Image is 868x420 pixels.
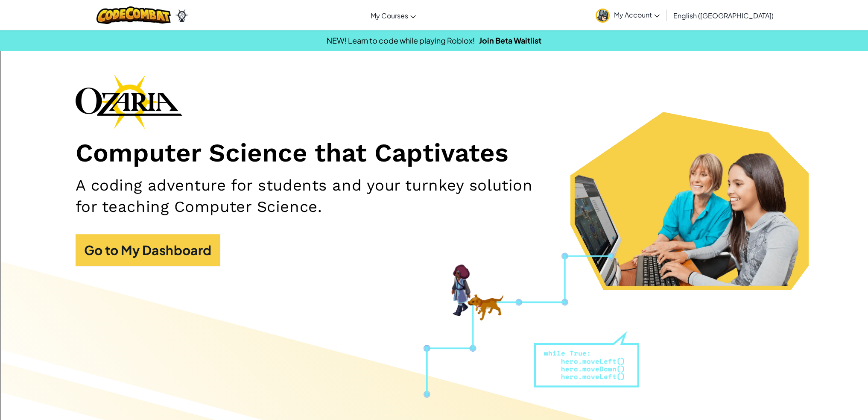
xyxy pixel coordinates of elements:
[596,9,610,23] img: avatar
[479,35,541,45] a: Join Beta Waitlist
[76,74,182,129] img: Ozaria branding logo
[327,35,475,45] span: NEW! Learn to code while playing Roblox!
[76,175,556,217] h2: A coding adventure for students and your turnkey solution for teaching Computer Science.
[76,138,793,169] h1: Computer Science that Captivates
[175,9,189,22] img: Ozaria
[76,234,220,266] a: Go to My Dashboard
[371,11,408,20] span: My Courses
[366,4,420,27] a: My Courses
[96,6,171,24] img: CodeCombat logo
[614,10,660,19] span: My Account
[591,2,664,29] a: My Account
[673,11,774,20] span: English ([GEOGRAPHIC_DATA])
[669,4,778,27] a: English ([GEOGRAPHIC_DATA])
